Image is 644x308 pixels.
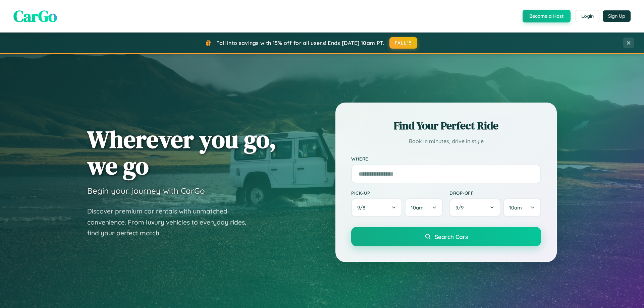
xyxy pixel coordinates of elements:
[351,118,541,133] h2: Find Your Perfect Ride
[603,10,631,22] button: Sign Up
[216,40,384,46] span: Fall into savings with 15% off for all users! Ends [DATE] 10am PT.
[411,204,424,211] span: 10am
[87,186,205,196] h3: Begin your journey with CarGo
[389,37,418,49] button: FALL15
[405,198,443,217] button: 10am
[13,5,57,27] span: CarGo
[449,190,541,196] label: Drop-off
[449,198,500,217] button: 9/9
[523,10,571,22] button: Become a Host
[351,156,541,162] label: Where
[351,198,402,217] button: 9/8
[455,204,467,211] span: 9 / 9
[509,204,522,211] span: 10am
[351,136,541,146] p: Book in minutes, drive in style
[351,227,541,246] button: Search Cars
[87,206,255,239] p: Discover premium car rentals with unmatched convenience. From luxury vehicles to everyday rides, ...
[503,198,541,217] button: 10am
[435,233,468,240] span: Search Cars
[357,204,369,211] span: 9 / 8
[87,126,276,179] h1: Wherever you go, we go
[576,10,599,22] button: Login
[351,190,443,196] label: Pick-up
